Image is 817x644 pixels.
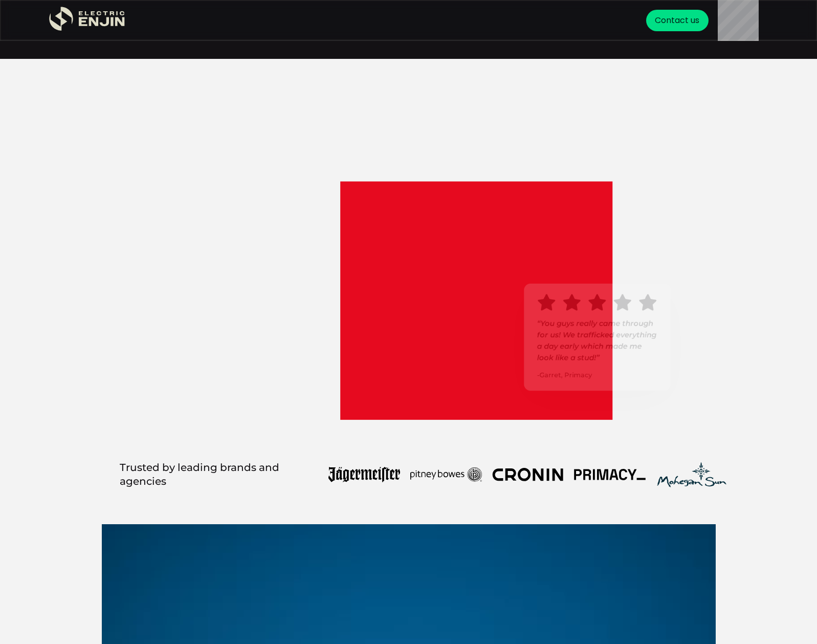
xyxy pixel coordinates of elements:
[646,10,709,31] a: Contact us
[49,7,126,35] a: home
[120,461,308,488] div: Trusted by leading brands and agencies
[537,369,657,380] p: -Garret, Primacy
[655,14,699,27] div: Contact us
[537,318,657,363] p: “You guys really came through for us! We trafficked everything a day early which made me look lik...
